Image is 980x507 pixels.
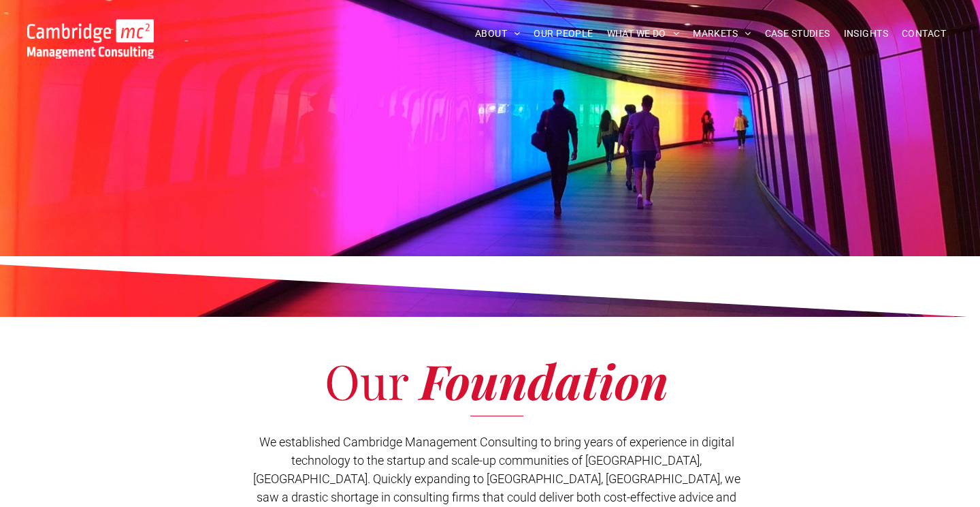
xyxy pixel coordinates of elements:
a: CASE STUDIES [758,23,837,44]
a: WHAT WE DO [600,23,687,44]
span: Our [325,348,408,412]
a: INSIGHTS [837,23,895,44]
a: CONTACT [895,23,953,44]
a: ABOUT [468,23,527,44]
img: Go to Homepage [27,19,154,59]
a: OUR PEOPLE [527,23,600,44]
a: MARKETS [686,23,757,44]
span: Foundation [420,348,668,412]
a: Your Business Transformed | Cambridge Management Consulting [27,21,154,35]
